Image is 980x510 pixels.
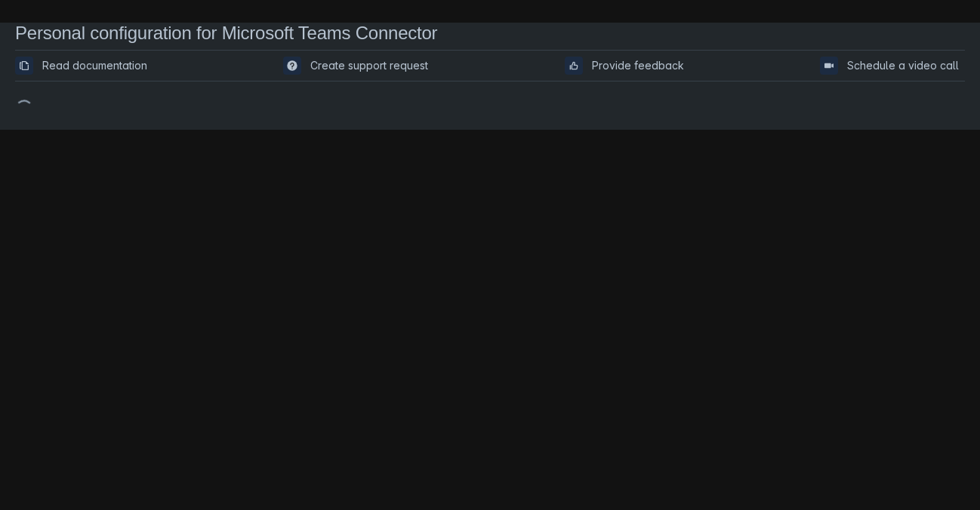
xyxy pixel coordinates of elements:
[847,58,959,73] span: Schedule a video call
[592,58,684,73] span: Provide feedback
[42,58,147,73] span: Read documentation
[565,57,690,75] a: Provide feedback
[310,58,428,73] span: Create support request
[820,57,965,75] a: Schedule a video call
[283,57,434,75] a: Create support request
[18,60,30,72] span: documentation
[15,57,153,75] a: Read documentation
[15,23,965,44] div: Personal configuration for Microsoft Teams Connector
[286,60,298,72] span: support
[568,60,580,72] span: feedback
[823,60,835,72] span: videoCall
